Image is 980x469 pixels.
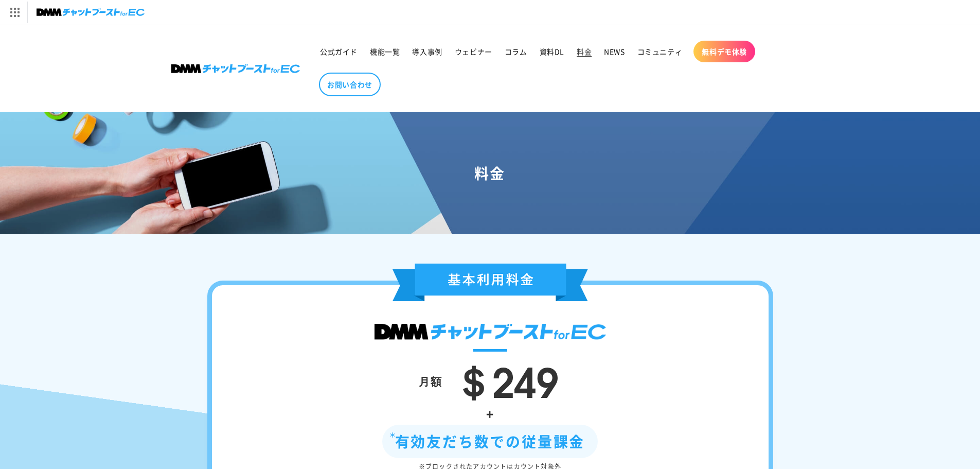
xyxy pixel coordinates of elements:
span: 公式ガイド [320,47,358,56]
h1: 料金 [12,164,968,182]
div: + [243,403,738,425]
span: ＄249 [453,349,559,409]
a: 公式ガイド [314,41,364,62]
a: ウェビナー [449,41,498,62]
span: 無料デモ体験 [702,47,747,56]
span: 料金 [577,47,592,56]
span: NEWS [604,47,625,56]
img: 基本利用料金 [393,264,588,301]
img: チャットブーストforEC [37,5,145,20]
a: お問い合わせ [319,73,381,96]
img: 株式会社DMM Boost [171,64,300,73]
span: コラム [505,47,527,56]
a: 資料DL [533,41,571,62]
span: ウェビナー [455,47,492,56]
a: コミュニティ [631,41,689,62]
span: 資料DL [540,47,564,56]
img: サービス [2,2,27,23]
a: 料金 [571,41,598,62]
a: NEWS [598,41,631,62]
a: 無料デモ体験 [693,41,755,62]
div: 月額 [419,371,442,391]
span: 機能一覧 [370,47,400,56]
img: DMMチャットブースト [375,324,606,340]
div: 有効友だち数での従量課金 [382,425,598,458]
span: 導入事例 [412,47,442,56]
span: コミュニティ [637,47,683,56]
a: 機能一覧 [364,41,406,62]
a: コラム [498,41,533,62]
a: 導入事例 [406,41,448,62]
span: お問い合わせ [327,80,372,89]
